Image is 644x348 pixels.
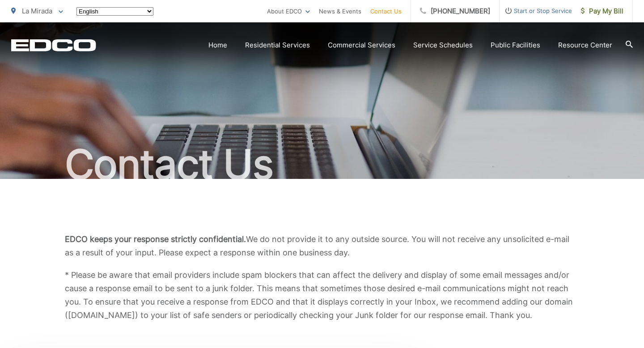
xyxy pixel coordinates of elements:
p: We do not provide it to any outside source. You will not receive any unsolicited e-mail as a resu... [65,233,579,259]
a: Residential Services [245,40,310,51]
span: Pay My Bill [581,6,623,17]
a: Public Facilities [491,40,540,51]
a: Contact Us [370,6,402,17]
a: Commercial Services [328,40,395,51]
select: Select a language [76,7,153,16]
a: EDCD logo. Return to the homepage. [11,39,96,51]
span: La Mirada [22,7,52,15]
a: Home [208,40,227,51]
h1: Contact Us [11,142,633,187]
a: Resource Center [558,40,612,51]
b: EDCO keeps your response strictly confidential. [65,234,246,244]
p: * Please be aware that email providers include spam blockers that can affect the delivery and dis... [65,268,579,322]
a: About EDCO [267,6,310,17]
a: News & Events [319,6,361,17]
a: Service Schedules [413,40,473,51]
